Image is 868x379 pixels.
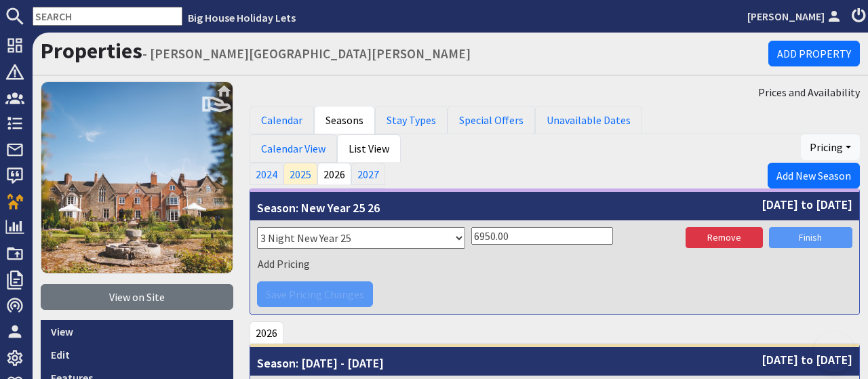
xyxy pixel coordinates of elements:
span: Add Pricing [258,257,310,271]
a: Prices and Availability [758,84,860,100]
a: 2026 [317,163,351,184]
a: [PERSON_NAME] [747,8,844,24]
input: SEARCH [33,7,182,26]
a: Add Property [768,41,860,66]
span: [DATE] to [DATE] [762,351,852,369]
a: Unavailable Dates [535,106,642,134]
a: Edit [41,343,233,366]
a: Properties [41,37,142,64]
a: Remove [686,227,763,248]
span: [DATE] to [DATE] [762,195,852,214]
a: View on Site [41,284,233,310]
a: Calendar [250,106,314,134]
input: Price [471,227,613,245]
a: 2027 [351,163,385,184]
a: Add Pricing [257,257,310,271]
a: 2024 [250,163,283,184]
a: Add New Season [768,163,860,188]
span: Season: New Year 25 26 [257,195,380,217]
small: - [PERSON_NAME][GEOGRAPHIC_DATA][PERSON_NAME] [142,45,471,62]
a: View [41,320,233,343]
a: Stay Types [375,106,448,134]
span: Season: [DATE] - [DATE] [257,351,384,372]
a: Special Offers [448,106,535,134]
iframe: Toggle Customer Support [814,332,854,372]
a: List View [337,134,401,163]
a: Calendar View [250,134,337,163]
button: Pricing [801,134,860,160]
img: Bowley Hall's icon [41,81,233,274]
span: 2026 [250,321,283,343]
a: Seasons [314,106,375,134]
a: Big House Holiday Lets [188,11,296,24]
a: 2025 [283,163,317,184]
